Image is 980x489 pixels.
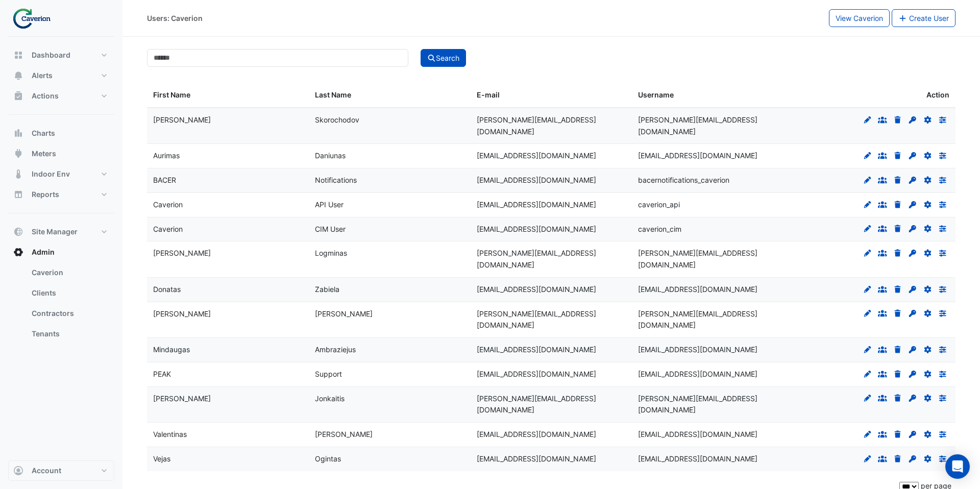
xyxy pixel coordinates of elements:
[863,200,872,209] fa-icon: Edit
[477,249,596,269] span: darius.logminas@caverion.com
[32,227,78,237] span: Site Manager
[477,285,596,294] span: donatas.zabiela@caverion.com
[923,285,933,294] fa-icon: Reset Details
[32,149,56,159] span: Meters
[893,225,902,233] fa-icon: Delete
[938,285,947,294] fa-icon: Preferences
[153,225,183,233] span: Caverion
[13,227,23,237] app-icon: Site Manager
[13,149,23,159] app-icon: Meters
[863,454,872,463] fa-icon: Edit
[153,200,183,209] span: Caverion
[153,249,211,257] span: Darius
[908,249,917,257] fa-icon: Set Password
[878,454,887,463] fa-icon: Groups
[477,430,596,438] span: valentinas.jasinevicius@caverion.com
[878,430,887,438] fa-icon: Groups
[638,430,757,438] span: valentinas.jasinevicius@caverion.com
[938,345,947,354] fa-icon: Preferences
[315,90,351,99] span: Last Name
[32,50,70,60] span: Dashboard
[923,249,933,257] fa-icon: Reset Details
[863,115,872,124] fa-icon: Edit
[638,151,757,160] span: aurimas.daniunas@caverion.com
[32,466,61,476] span: Account
[8,460,114,481] button: Account
[477,151,596,160] span: aurimas.daniunas@caverion.com
[8,184,114,205] button: Reports
[315,151,346,160] span: Daniunas
[863,370,872,378] fa-icon: Edit
[315,430,373,438] span: Jasinevicius
[893,200,902,209] fa-icon: Delete
[315,285,339,294] span: Zabiela
[153,370,171,378] span: PEAK
[153,176,176,184] span: BACER
[893,454,902,463] fa-icon: Delete
[153,345,190,354] span: Mindaugas
[923,115,933,124] fa-icon: Reset Details
[477,225,596,233] span: anton.mazkovoi+4329@cimenviro.com
[908,200,917,209] fa-icon: Set Password
[315,370,342,378] span: Support
[153,454,170,463] span: Vejas
[315,394,345,403] span: Jonkaitis
[878,115,887,124] fa-icon: Groups
[477,345,596,354] span: mindaugas.ambraziejus@caverion.com
[477,200,596,209] span: anton.mazkovoi+5428@cimenviro.com
[638,90,674,99] span: Username
[638,176,729,184] span: bacernotifications_caverion
[923,225,933,233] fa-icon: Reset Details
[938,225,947,233] fa-icon: Preferences
[13,128,23,138] app-icon: Charts
[32,169,70,179] span: Indoor Env
[892,9,956,27] button: Create User
[153,430,187,438] span: Valentinas
[863,430,872,438] fa-icon: Edit
[938,394,947,403] fa-icon: Preferences
[638,394,757,414] span: tomas.jonkaitis@caverion.com
[315,200,344,209] span: API User
[923,430,933,438] fa-icon: Reset Details
[863,176,872,184] fa-icon: Edit
[8,123,114,143] button: Charts
[923,345,933,354] fa-icon: Reset Details
[878,151,887,160] fa-icon: Groups
[23,324,114,344] a: Tenants
[638,200,680,209] span: caverion_api
[638,225,681,233] span: caverion_cim
[893,249,902,257] fa-icon: Delete
[878,309,887,318] fa-icon: Groups
[878,370,887,378] fa-icon: Groups
[909,14,949,22] span: Create User
[938,176,947,184] fa-icon: Preferences
[923,176,933,184] fa-icon: Reset Details
[878,225,887,233] fa-icon: Groups
[8,86,114,106] button: Actions
[477,90,500,99] span: E-mail
[863,345,872,354] fa-icon: Edit
[908,430,917,438] fa-icon: Set Password
[938,430,947,438] fa-icon: Preferences
[893,115,902,124] fa-icon: Delete
[878,394,887,403] fa-icon: Groups
[923,394,933,403] fa-icon: Reset Details
[477,176,596,184] span: caverion_bacer_sync_s-aaaarivjfxlply4ricb7vblvki@cimenviro.slack.com
[315,345,356,354] span: Ambraziejus
[153,151,180,160] span: Aurimas
[32,128,55,138] span: Charts
[863,285,872,294] fa-icon: Edit
[32,91,59,101] span: Actions
[13,169,23,179] app-icon: Indoor Env
[863,394,872,403] fa-icon: Edit
[908,309,917,318] fa-icon: Set Password
[863,225,872,233] fa-icon: Edit
[8,222,114,242] button: Site Manager
[938,370,947,378] fa-icon: Preferences
[13,50,23,60] app-icon: Dashboard
[893,430,902,438] fa-icon: Delete
[477,454,596,463] span: vejas.ogintas@caverion.com
[13,91,23,101] app-icon: Actions
[315,225,346,233] span: CIM User
[153,90,190,99] span: First Name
